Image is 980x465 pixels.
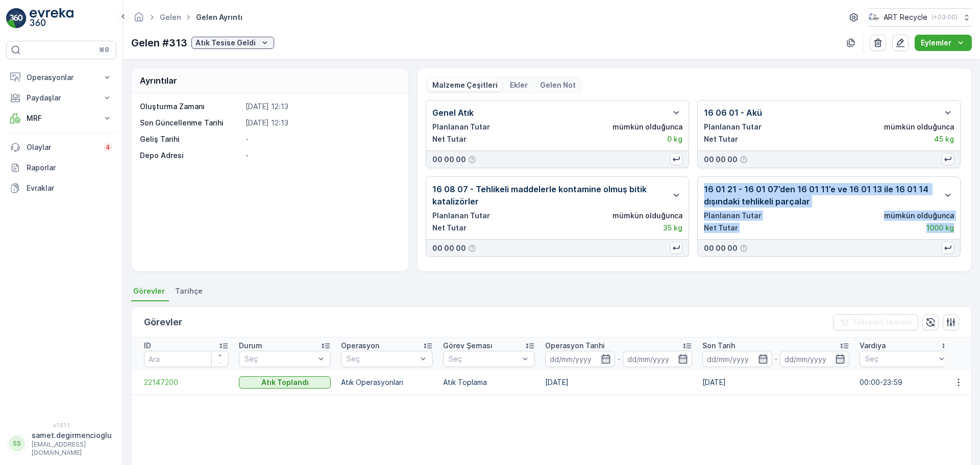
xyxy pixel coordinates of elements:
p: mümkün olduğunca [612,122,682,132]
input: dd/mm/yyyy [702,351,772,367]
p: Atık Operasyonları [341,377,433,387]
p: ( +03:00 ) [932,13,958,21]
p: 00:00-23:59 [860,377,951,387]
p: Görev Şeması [443,341,493,351]
p: Ayrıntılar [140,74,177,87]
p: mümkün olduğunca [884,122,954,132]
p: Raporlar [27,163,112,173]
p: Durum [239,341,262,351]
p: ID [144,341,151,351]
p: 00 00 00 [704,243,738,253]
p: 00 00 00 [432,154,466,165]
div: Yardım Araç İkonu [740,156,748,164]
img: logo_light-DOdMpM7g.png [30,8,73,29]
p: Atık Tesise Geldi [195,38,256,48]
input: dd/mm/yyyy [623,351,693,367]
div: Yardım Araç İkonu [468,244,476,252]
p: mümkün olduğunca [884,211,954,221]
a: 22147200 [144,377,229,387]
p: Operasyonlar [27,72,96,83]
p: 0 kg [667,134,682,144]
p: ⌘B [99,46,109,54]
span: Görevler [133,286,165,296]
p: Filtreleri temizle [853,317,912,327]
input: Ara [144,351,229,367]
a: Evraklar [6,178,116,198]
p: Vardiya [860,341,886,351]
input: dd/mm/yyyy [545,351,615,367]
p: Operasyon Tarihi [545,341,605,351]
p: mümkün olduğunca [612,211,682,221]
button: SSsamet.degirmencioglu[EMAIL_ADDRESS][DOMAIN_NAME] [6,430,116,457]
p: 16 08 07 - Tehlikeli maddelerle kontamine olmuş bitik katalizörler [432,183,666,208]
button: Atık Tesise Geldi [191,37,274,49]
p: Seç [347,354,417,364]
p: 16 06 01 - Akü [704,107,762,119]
p: - [617,353,621,365]
button: ART Recycle(+03:00) [868,8,972,27]
p: Seç [449,354,519,364]
button: Operasyonlar [6,67,116,88]
p: Son Tarih [702,341,735,351]
p: Geliş Tarihi [140,134,241,144]
p: 45 kg [934,134,954,144]
p: 4 [106,143,110,151]
button: MRF [6,108,116,128]
p: Net Tutar [432,223,467,233]
p: 00 00 00 [432,243,466,253]
p: Gelen Not [540,80,576,90]
p: - [246,150,398,161]
button: Atık Toplandı [239,376,331,389]
p: [EMAIL_ADDRESS][DOMAIN_NAME] [32,441,112,457]
a: Olaylar4 [6,137,116,158]
button: Eylemler [915,35,972,51]
a: Ana Sayfa [133,15,144,24]
p: Görevler [144,315,182,329]
p: [DATE] 12:13 [246,101,398,112]
div: SS [9,435,25,452]
img: image_23.png [868,12,879,23]
p: 35 kg [663,223,682,233]
img: logo [6,8,27,29]
p: Planlanan Tutar [432,122,490,132]
td: [DATE] [697,370,854,395]
p: [DATE] 12:13 [246,118,398,128]
span: Tarihçe [175,286,203,296]
p: Malzeme Çeşitleri [432,80,498,90]
p: Planlanan Tutar [704,211,762,221]
p: Atık Toplama [443,377,535,387]
p: Planlanan Tutar [704,122,762,132]
p: Net Tutar [432,134,467,144]
div: Yardım Araç İkonu [468,156,476,164]
p: Eylemler [921,38,951,48]
a: Raporlar [6,158,116,178]
p: Depo Adresi [140,150,241,161]
p: samet.degirmencioglu [32,430,112,441]
p: Seç [865,354,936,364]
button: Filtreleri temizle [833,314,918,330]
p: 16 01 21 - 16 01 07’den 16 01 11’e ve 16 01 13 ile 16 01 14 dışındaki tehlikeli parçalar [704,183,938,208]
p: Olaylar [27,142,97,152]
p: Atık Toplandı [261,377,309,387]
p: Ekler [510,80,528,90]
span: v 1.51.1 [6,422,116,428]
p: MRF [27,113,96,123]
p: 00 00 00 [704,154,738,165]
p: - [774,353,778,365]
p: Net Tutar [704,223,738,233]
p: Oluşturma Zamanı [140,101,241,112]
p: Son Güncellenme Tarihi [140,118,241,128]
p: Net Tutar [704,134,738,144]
p: - [246,134,398,144]
p: 1000 kg [926,223,954,233]
p: Seç [244,354,315,364]
span: Gelen ayrıntı [194,12,244,22]
div: Yardım Araç İkonu [740,244,748,252]
p: ART Recycle [884,12,927,22]
input: dd/mm/yyyy [780,351,850,367]
p: Genel Atık [432,107,474,119]
a: Gelen [160,13,181,21]
p: Gelen #313 [131,35,187,50]
p: Planlanan Tutar [432,211,490,221]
